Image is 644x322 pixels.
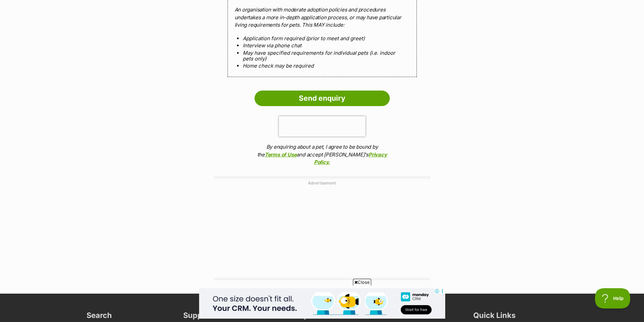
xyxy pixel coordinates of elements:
[265,151,296,158] a: Terms of Use
[243,63,402,69] li: Home check may be required
[243,50,402,62] li: May have specified requirements for individual pets (i.e. indoor pets only)
[255,143,390,166] p: By enquiring about a pet, I agree to be bound by the and accept [PERSON_NAME]'s
[158,189,486,273] iframe: Advertisement
[235,6,410,29] p: An organisation with moderate adoption policies and procedures undertakes a more in-depth applica...
[199,288,445,319] iframe: Advertisement
[243,43,402,48] li: Interview via phone chat
[279,116,365,137] iframe: reCAPTCHA
[255,91,390,106] input: Send enquiry
[595,288,630,308] iframe: Help Scout Beacon - Open
[214,176,430,280] div: Advertisement
[243,35,402,41] li: Application form required (prior to meet and greet)
[353,279,371,286] span: Close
